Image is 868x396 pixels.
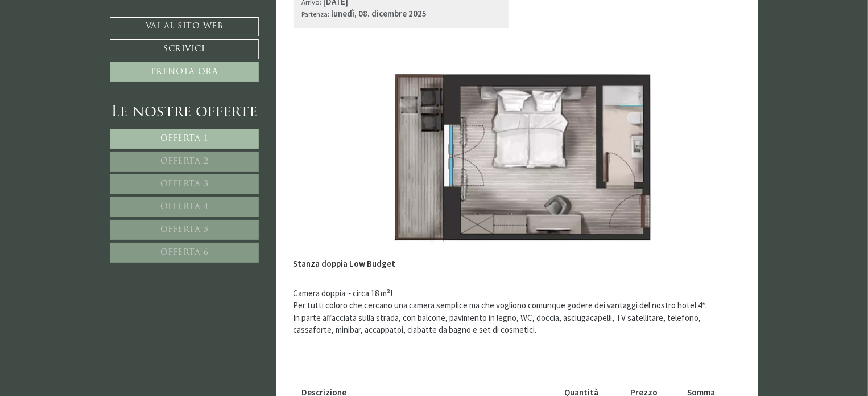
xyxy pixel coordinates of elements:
small: 22:12 [17,53,151,60]
span: Offerta 4 [160,203,209,211]
a: Vai al sito web [110,17,259,36]
button: Previous [313,144,325,172]
a: Prenota ora [110,62,259,82]
span: Offerta 5 [160,226,209,234]
small: Partenza: [302,9,330,18]
div: Buon giorno, come possiamo aiutarla? [9,30,156,63]
button: Next [709,144,721,172]
div: lunedì [203,9,245,27]
span: Offerta 2 [160,157,209,166]
p: Camera doppia ~ circa 18 m²! Per tutti coloro che cercano una camera semplice ma che vogliono com... [294,287,742,336]
button: Invia [386,300,449,320]
a: Scrivici [110,39,259,59]
div: Montis – Active Nature Spa [17,32,151,41]
span: Offerta 6 [160,248,209,257]
span: Offerta 3 [160,180,209,189]
div: Le nostre offerte [110,102,259,123]
img: image [294,46,742,270]
div: Stanza doppia Low Budget [294,249,413,270]
b: lunedì, 08. dicembre 2025 [332,8,427,19]
span: Offerta 1 [160,134,209,143]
